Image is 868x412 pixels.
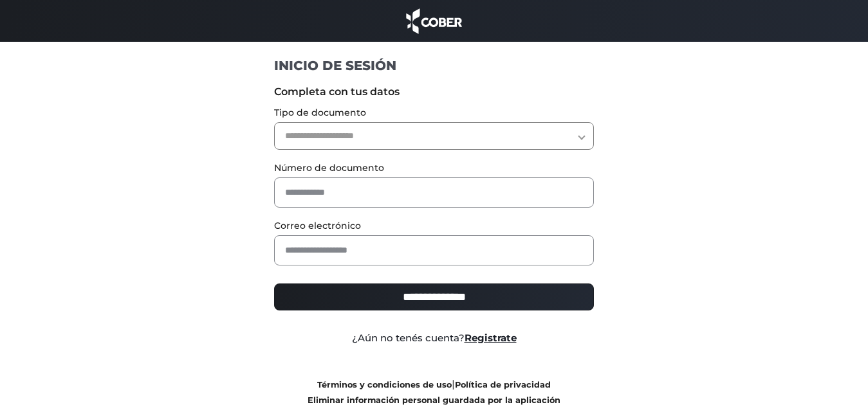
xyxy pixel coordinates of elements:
[317,380,452,390] a: Términos y condiciones de uso
[274,161,594,175] label: Número de documento
[455,380,551,390] a: Política de privacidad
[465,332,517,344] a: Registrate
[264,377,604,408] div: |
[274,219,594,233] label: Correo electrónico
[274,84,594,100] label: Completa con tus datos
[264,331,604,346] div: ¿Aún no tenés cuenta?
[274,57,594,74] h1: INICIO DE SESIÓN
[308,395,560,405] a: Eliminar información personal guardada por la aplicación
[274,106,594,120] label: Tipo de documento
[403,6,466,35] img: cober_marca.png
